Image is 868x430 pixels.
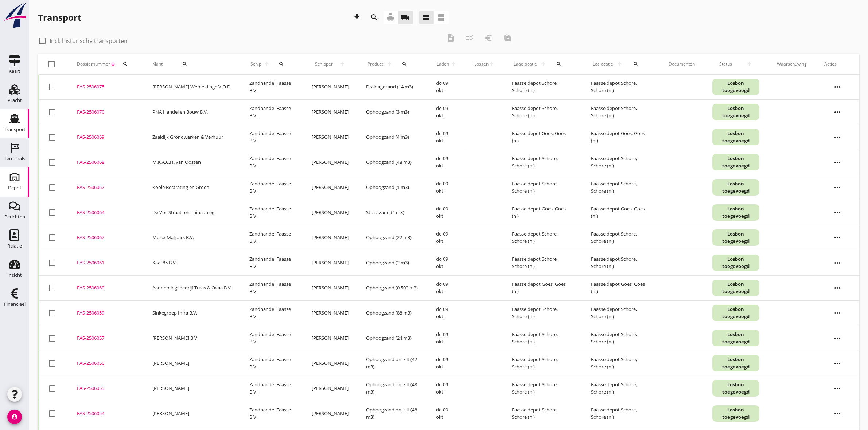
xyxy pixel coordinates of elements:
[4,156,25,161] div: Terminals
[357,175,427,200] td: Ophoogzand (1 m3)
[827,77,848,97] i: more_horiz
[279,61,284,67] i: search
[712,79,759,95] div: Losbon toegevoegd
[144,125,241,150] td: Zaaidijk Grondwerken & Verhuur
[582,275,660,300] td: Faasse depot Goes, Goes (nl)
[77,309,135,317] div: FAS-2506059
[538,61,548,67] i: arrow_upward
[241,200,303,225] td: Zandhandel Faasse B.V.
[827,378,848,399] i: more_horiz
[582,200,660,225] td: Faasse depot Goes, Goes (nl)
[503,175,582,200] td: Faasse depot Schore, Schore (nl)
[712,380,759,397] div: Losbon toegevoegd
[489,61,494,67] i: arrow_upward
[4,214,25,219] div: Berichten
[357,401,427,426] td: Ophoogzand ontzilt (48 m3)
[77,259,135,267] div: FAS-2506061
[428,225,466,250] td: do 09 okt.
[182,61,188,67] i: search
[582,75,660,100] td: Faasse depot Schore, Schore (nl)
[303,150,357,175] td: [PERSON_NAME]
[503,250,582,275] td: Faasse depot Schore, Schore (nl)
[582,175,660,200] td: Faasse depot Schore, Schore (nl)
[827,127,848,147] i: more_horiz
[827,177,848,198] i: more_horiz
[357,125,427,150] td: Ophoogzand (4 m3)
[303,275,357,300] td: [PERSON_NAME]
[827,328,848,348] i: more_horiz
[428,200,466,225] td: do 09 okt.
[712,204,759,221] div: Losbon toegevoegd
[144,376,241,401] td: [PERSON_NAME]
[582,125,660,150] td: Faasse depot Goes, Goes (nl)
[712,129,759,145] div: Losbon toegevoegd
[241,351,303,376] td: Zandhandel Faasse B.V.
[357,376,427,401] td: Ophoogzand ontzilt (48 m3)
[827,303,848,323] i: more_horiz
[144,351,241,376] td: [PERSON_NAME]
[77,335,135,342] div: FAS-2506057
[144,250,241,275] td: Kaai 85 B.V.
[633,61,639,67] i: search
[428,376,466,401] td: do 09 okt.
[503,275,582,300] td: Faasse depot Goes, Goes (nl)
[503,351,582,376] td: Faasse depot Schore, Schore (nl)
[77,360,135,367] div: FAS-2506056
[712,405,759,422] div: Losbon toegevoegd
[428,401,466,426] td: do 09 okt.
[386,13,395,22] i: directions_boat
[827,253,848,273] i: more_horiz
[50,37,128,44] label: Incl. historische transporten
[4,302,26,307] div: Financieel
[77,284,135,292] div: FAS-2506060
[582,351,660,376] td: Faasse depot Schore, Schore (nl)
[556,61,562,67] i: search
[7,273,22,277] div: Inzicht
[428,125,466,150] td: do 09 okt.
[512,61,538,67] span: Laadlocatie
[422,13,431,22] i: view_headline
[503,75,582,100] td: Faasse depot Schore, Schore (nl)
[827,102,848,122] i: more_horiz
[712,305,759,321] div: Losbon toegevoegd
[582,99,660,125] td: Faasse depot Schore, Schore (nl)
[241,401,303,426] td: Zandhandel Faasse B.V.
[428,300,466,326] td: do 09 okt.
[503,125,582,150] td: Faasse depot Goes, Goes (nl)
[428,250,466,275] td: do 09 okt.
[827,278,848,298] i: more_horiz
[241,376,303,401] td: Zandhandel Faasse B.V.
[77,234,135,241] div: FAS-2506062
[77,209,135,216] div: FAS-2506064
[827,353,848,374] i: more_horiz
[712,229,759,246] div: Losbon toegevoegd
[739,61,759,67] i: arrow_upward
[428,75,466,100] td: do 09 okt.
[357,225,427,250] td: Ophoogzand (22 m3)
[303,200,357,225] td: [PERSON_NAME]
[9,69,20,74] div: Kaart
[77,83,135,91] div: FAS-2506075
[241,150,303,175] td: Zandhandel Faasse B.V.
[712,355,759,371] div: Losbon toegevoegd
[249,61,262,67] span: Schip
[357,326,427,351] td: Ophoogzand (24 m3)
[241,300,303,326] td: Zandhandel Faasse B.V.
[357,150,427,175] td: Ophoogzand (48 m3)
[144,175,241,200] td: Koole Bestrating en Groen
[712,61,739,67] span: Status
[77,184,135,191] div: FAS-2506067
[303,376,357,401] td: [PERSON_NAME]
[437,13,446,22] i: view_agenda
[824,61,851,67] div: Acties
[303,225,357,250] td: [PERSON_NAME]
[241,326,303,351] td: Zandhandel Faasse B.V.
[428,351,466,376] td: do 09 okt.
[144,150,241,175] td: M.K.A.C.H. van Oosten
[582,401,660,426] td: Faasse depot Schore, Schore (nl)
[428,175,466,200] td: do 09 okt.
[241,275,303,300] td: Zandhandel Faasse B.V.
[77,410,135,417] div: FAS-2506054
[777,61,807,67] div: Waarschuwing
[144,300,241,326] td: Sinkegroep Infra B.V.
